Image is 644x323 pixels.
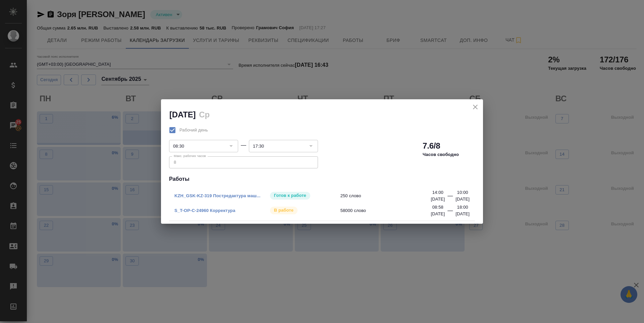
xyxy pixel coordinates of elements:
[274,207,293,214] p: В работе
[179,127,208,133] span: Рабочий день
[169,110,196,119] h2: [DATE]
[432,189,443,196] p: 14:00
[274,192,306,199] p: Готов к работе
[340,193,435,199] span: 250 слово
[174,193,260,198] a: KZH_GSK-KZ-319 Постредактура маш...
[470,102,480,112] button: close
[340,207,435,214] span: 58000 слово
[455,196,470,203] p: [DATE]
[455,211,470,217] p: [DATE]
[432,204,443,211] p: 08:58
[174,208,235,213] a: S_T-OP-C-24960 Корректура
[431,196,445,203] p: [DATE]
[457,189,468,196] p: 10:00
[431,211,445,217] p: [DATE]
[447,192,453,203] div: —
[447,207,453,217] div: —
[457,204,468,211] p: 18:00
[241,141,246,149] div: —
[423,151,459,158] p: Часов свободно
[423,141,440,151] h2: 7.6/8
[199,110,210,119] h2: Ср
[169,175,475,183] h4: Работы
